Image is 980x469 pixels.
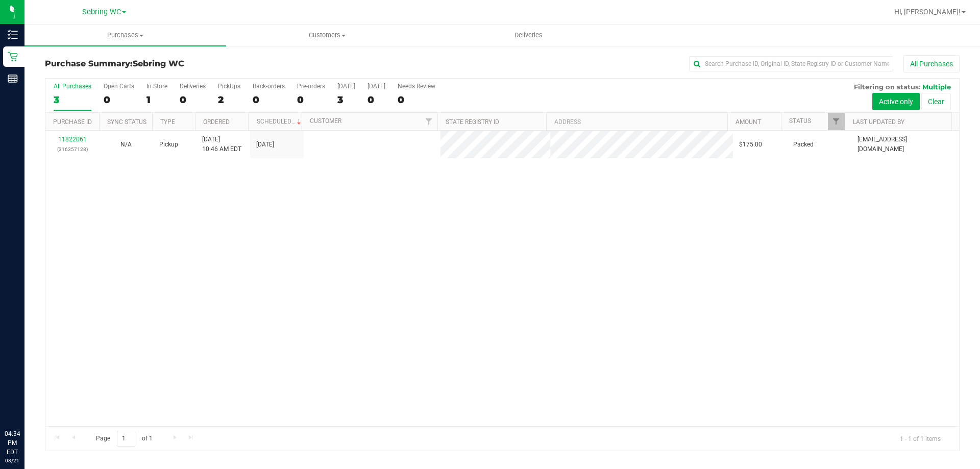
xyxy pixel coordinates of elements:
span: [EMAIL_ADDRESS][DOMAIN_NAME] [857,135,953,154]
span: Pickup [159,140,178,150]
div: Open Carts [104,83,134,90]
input: Search Purchase ID, Original ID, State Registry ID or Customer Name... [689,56,893,71]
a: Scheduled [257,118,303,125]
span: Sebring WC [82,8,121,16]
button: N/A [120,140,132,150]
a: Filter [421,113,437,130]
a: Customer [310,117,341,125]
div: 2 [218,94,240,106]
button: Active only [872,93,920,110]
div: 3 [54,94,91,106]
div: Pre-orders [297,83,325,90]
div: All Purchases [54,83,91,90]
div: 0 [367,94,385,106]
span: Page of 1 [87,431,161,447]
a: Amount [736,118,761,126]
span: Deliveries [501,31,556,40]
a: Type [160,118,175,126]
div: [DATE] [337,83,355,90]
a: Ordered [203,118,230,126]
button: Clear [921,93,951,110]
span: Hi, [PERSON_NAME]! [894,8,961,16]
p: 04:34 PM EDT [5,429,20,457]
div: [DATE] [367,83,385,90]
div: Needs Review [398,83,435,90]
span: Packed [793,140,814,150]
iframe: Resource center [10,387,41,418]
div: 0 [297,94,325,106]
a: Deliveries [428,24,629,46]
p: (316357128) [52,144,93,154]
a: State Registry ID [446,118,499,126]
h3: Purchase Summary: [45,59,350,68]
a: Status [789,117,811,125]
div: 3 [337,94,355,106]
th: Address [546,113,727,131]
div: 0 [180,94,206,106]
a: Sync Status [107,118,146,126]
span: Multiple [922,83,951,91]
div: 0 [253,94,285,106]
inline-svg: Reports [8,73,18,84]
span: Not Applicable [120,141,132,148]
a: Filter [828,113,845,130]
span: [DATE] [256,140,274,150]
a: Last Updated By [853,118,904,126]
div: In Store [146,83,167,90]
div: PickUps [218,83,240,90]
input: 1 [117,431,135,447]
div: 0 [104,94,134,106]
span: Filtering on status: [854,83,920,91]
div: Back-orders [253,83,285,90]
span: 1 - 1 of 1 items [892,431,949,446]
span: Sebring WC [133,59,184,68]
a: Purchase ID [53,118,92,126]
a: Customers [226,24,428,46]
button: All Purchases [903,55,960,72]
span: Customers [227,31,427,40]
p: 08/21 [5,457,20,464]
div: 1 [146,94,167,106]
inline-svg: Inventory [8,30,18,40]
inline-svg: Retail [8,52,18,62]
span: [DATE] 10:46 AM EDT [202,135,241,154]
a: 11822061 [58,136,87,143]
a: Purchases [24,24,226,46]
span: Purchases [24,31,226,40]
div: 0 [398,94,435,106]
span: $175.00 [739,140,762,150]
div: Deliveries [180,83,206,90]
